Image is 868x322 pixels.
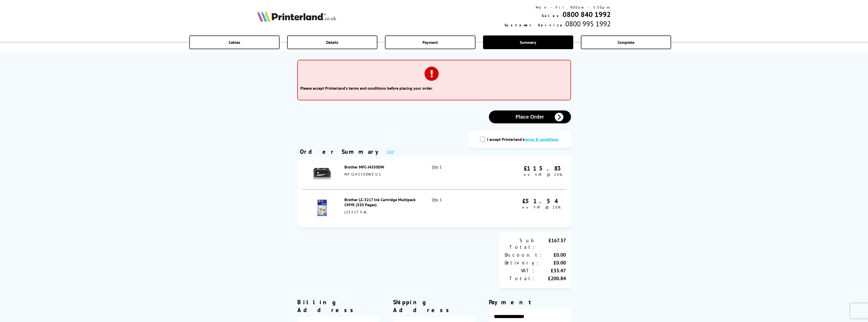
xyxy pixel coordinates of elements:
span: Summary [520,40,536,45]
div: LC3217VAL [344,210,421,214]
div: Total: [505,275,535,282]
div: £0.00 [542,252,566,258]
button: Place Order [489,110,571,123]
div: £0.00 [540,259,566,266]
img: Brother LC-3217 Ink Cartridge Multipack CMYK (550 Pages) [313,199,331,217]
div: Billing Address [297,298,379,314]
a: modal_tc [524,137,558,142]
span: Customer Service: [505,23,565,27]
div: Qty: 1 [432,197,484,219]
span: Cables [229,40,240,45]
span: Sales: [542,13,563,18]
div: Brother MFC-J4350DW [344,164,421,169]
div: Mon - Fri 9:00am - 5:30pm [505,5,611,10]
img: Brother MFC-J4350DW [313,164,331,181]
span: Complete [618,40,634,45]
div: Sub Total: [505,237,535,250]
div: Order Summary [300,148,382,156]
div: £200.84 [535,275,566,282]
span: 0800 995 1992 [565,19,611,28]
div: Discount: [505,252,542,258]
span: ex VAT @ 20% [524,172,562,177]
span: Details [326,40,338,45]
div: Qty: 1 [432,164,484,182]
a: Edit [387,149,394,154]
span: Payment [422,40,438,45]
div: £115.83 [524,164,563,172]
div: Delivery: [505,259,540,266]
div: Payment [489,298,571,306]
div: MFCJ4350DWZU1 [344,172,421,177]
div: £51.54 [522,197,563,205]
div: Brother LC-3217 Ink Cartridge Multipack CMYK (550 Pages) [344,197,421,207]
li: Please accept Printerland's terms and conditions before placing your order. [300,86,568,91]
label: I accept Printerland's [487,137,561,142]
img: Printerland Logo [257,11,336,22]
div: £33.47 [535,267,566,274]
span: ex VAT @ 20% [522,205,561,210]
a: 0800 840 1992 [563,10,611,19]
div: Shipping Address [393,298,475,314]
div: VAT: [505,267,535,274]
div: £167.37 [535,237,566,250]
